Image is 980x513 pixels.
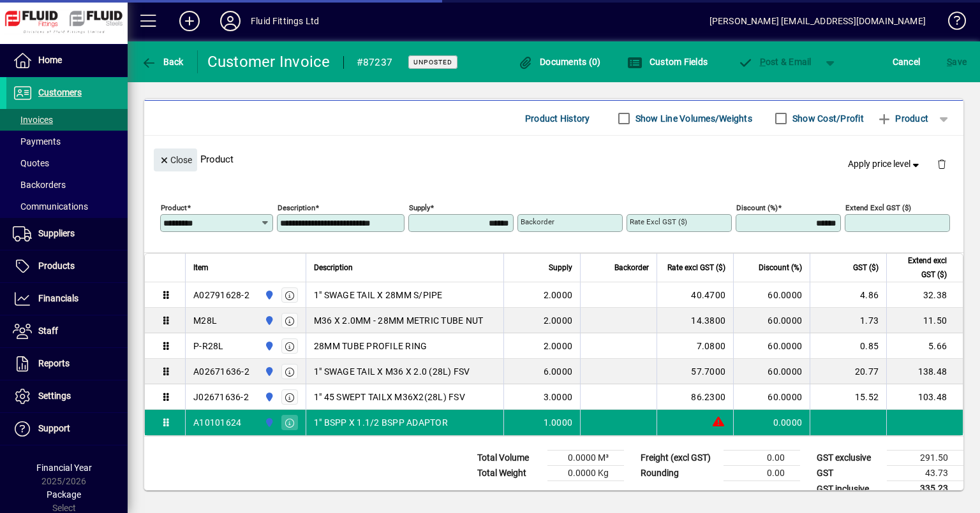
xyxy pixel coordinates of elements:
div: A10101624 [193,416,241,429]
td: 43.73 [887,466,963,481]
td: GST exclusive [810,451,887,466]
td: 0.00 [724,466,800,481]
span: Home [38,55,62,65]
label: Show Line Volumes/Weights [633,112,752,125]
span: 2.0000 [544,289,573,301]
div: M28L [193,314,217,327]
td: 60.0000 [733,308,810,333]
span: AUCKLAND [261,390,276,404]
td: 138.48 [886,359,963,384]
span: Backorder [614,261,649,275]
td: 291.50 [887,451,963,466]
td: 103.48 [886,384,963,410]
span: M36 X 2.0MM - 28MM METRIC TUBE NUT [314,314,484,327]
button: Custom Fields [624,50,711,73]
button: Delete [926,148,957,179]
div: 7.0800 [665,340,725,352]
span: Suppliers [38,228,75,238]
a: Communications [6,196,128,217]
div: Fluid Fittings Ltd [251,11,319,31]
span: Backorders [13,180,66,190]
span: Cancel [893,52,921,72]
td: Rounding [634,466,724,481]
span: Product [877,108,928,129]
div: #87237 [357,52,393,73]
div: 14.3800 [665,314,725,327]
span: Apply price level [848,157,922,171]
td: 60.0000 [733,282,810,308]
span: GST ($) [853,261,879,275]
div: A02791628-2 [193,289,249,301]
div: Product [144,136,963,182]
span: ost & Email [738,57,812,67]
td: 0.0000 Kg [547,466,624,481]
td: 60.0000 [733,384,810,410]
a: Financials [6,283,128,315]
span: Close [159,150,192,171]
td: 0.00 [724,451,800,466]
span: Staff [38,326,58,336]
td: 60.0000 [733,333,810,359]
button: Post & Email [731,50,818,73]
span: AUCKLAND [261,288,276,302]
div: J02671636-2 [193,391,249,403]
td: GST [810,466,887,481]
span: Financials [38,293,78,303]
mat-label: Discount (%) [736,203,778,212]
button: Product [870,107,935,130]
span: Communications [13,201,88,212]
span: 3.0000 [544,391,573,403]
a: Invoices [6,109,128,131]
td: 4.86 [810,282,886,308]
span: 1" SWAGE TAIL X 28MM S/PIPE [314,289,443,301]
div: 57.7000 [665,365,725,378]
td: 1.73 [810,308,886,333]
span: 28MM TUBE PROFILE RING [314,340,427,352]
div: [PERSON_NAME] [EMAIL_ADDRESS][DOMAIN_NAME] [709,11,926,31]
span: Supply [549,261,572,275]
app-page-header-button: Delete [926,158,957,170]
span: Customers [38,87,82,98]
td: Total Weight [471,466,547,481]
td: 60.0000 [733,359,810,384]
span: Documents (0) [518,57,601,67]
span: Settings [38,391,71,401]
a: Settings [6,380,128,412]
span: Item [193,261,209,275]
td: 32.38 [886,282,963,308]
mat-label: Product [161,203,187,212]
span: Products [38,261,75,271]
td: 0.0000 [733,410,810,435]
a: Knowledge Base [939,3,964,44]
mat-label: Backorder [521,217,554,226]
span: Back [141,57,184,67]
a: Reports [6,348,128,380]
a: Suppliers [6,218,128,250]
span: Support [38,423,70,433]
span: AUCKLAND [261,339,276,353]
button: Cancel [889,50,924,73]
span: Financial Year [36,463,92,473]
span: 2.0000 [544,314,573,327]
td: GST inclusive [810,481,887,497]
span: Invoices [13,115,53,125]
span: 2.0000 [544,340,573,352]
span: Description [314,261,353,275]
span: Discount (%) [759,261,802,275]
td: 0.85 [810,333,886,359]
a: Products [6,250,128,282]
div: P-R28L [193,340,224,352]
td: Total Volume [471,451,547,466]
div: 40.4700 [665,289,725,301]
span: Custom Fields [627,57,708,67]
span: 6.0000 [544,365,573,378]
span: 1" SWAGE TAIL X M36 X 2.0 (28L) FSV [314,365,470,378]
a: Home [6,45,128,76]
span: Extend excl GST ($) [895,254,947,282]
label: Show Cost/Profit [790,112,864,125]
span: 1.0000 [544,416,573,429]
span: P [760,57,766,67]
span: Quotes [13,158,49,168]
span: AUCKLAND [261,415,276,430]
span: 1" 45 SWEPT TAILX M36X2(28L) FSV [314,391,465,403]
